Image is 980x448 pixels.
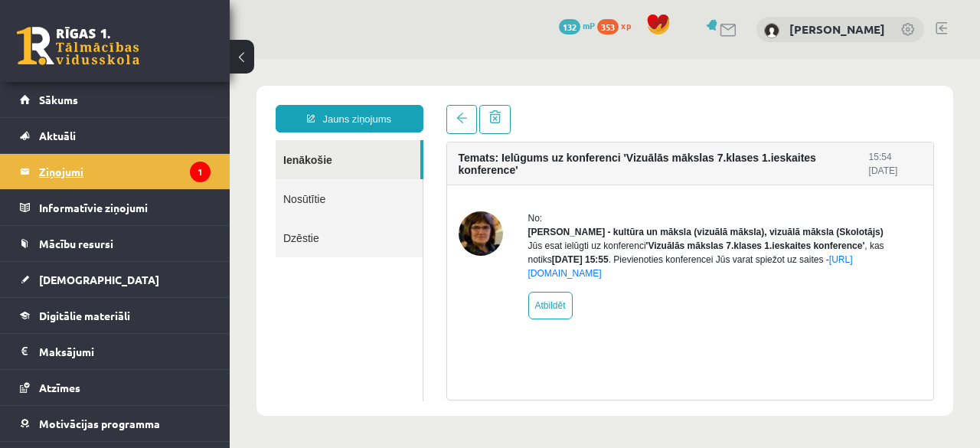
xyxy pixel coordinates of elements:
[20,406,211,441] a: Motivācijas programma
[20,262,211,297] a: [DEMOGRAPHIC_DATA]
[20,82,211,117] a: Sākums
[229,93,639,117] h4: Temats: Ielūgums uz konferenci 'Vizuālās mākslas 7.klases 1.ieskaites konference'
[299,168,654,178] strong: [PERSON_NAME] - kultūra un māksla (vizuālā māksla), vizuālā māksla (Skolotājs)
[39,237,113,250] span: Mācību resursi
[20,190,211,225] a: Informatīvie ziņojumi
[597,19,639,31] a: 353 xp
[46,81,191,120] a: Ienākošie
[322,195,379,206] b: [DATE] 15:55
[46,46,194,74] a: Jauns ziņojums
[789,21,885,37] a: [PERSON_NAME]
[39,129,76,142] span: Aktuāli
[39,93,78,106] span: Sākums
[639,91,692,119] div: 15:54 [DATE]
[20,118,211,153] a: Aktuāli
[20,334,211,369] a: Maksājumi
[39,273,159,286] span: [DEMOGRAPHIC_DATA]
[559,19,595,31] a: 132 mP
[621,19,631,31] span: xp
[20,298,211,333] a: Digitālie materiāli
[416,181,635,192] b: 'Vizuālās mākslas 7.klases 1.ieskaites konference'
[17,27,139,65] a: Rīgas 1. Tālmācības vidusskola
[39,190,211,225] legend: Informatīvie ziņojumi
[46,120,193,159] a: Nosūtītie
[229,152,273,197] img: Ilze Kolka - kultūra un māksla (vizuālā māksla), vizuālā māksla
[299,180,693,221] div: Jūs esat ielūgti uz konferenci , kas notiks . Pievienoties konferencei Jūs varat spiežot uz saites -
[39,154,211,189] legend: Ziņojumi
[20,370,211,405] a: Atzīmes
[299,233,343,260] a: Atbildēt
[39,417,160,430] span: Motivācijas programma
[39,381,80,394] span: Atzīmes
[20,226,211,261] a: Mācību resursi
[559,19,580,34] span: 132
[190,162,211,182] i: 1
[20,154,211,189] a: Ziņojumi1
[764,23,779,38] img: Anna Enija Kozlinska
[46,159,193,198] a: Dzēstie
[39,309,130,322] span: Digitālie materiāli
[299,152,693,166] div: No:
[583,19,595,31] span: mP
[597,19,619,34] span: 353
[39,334,211,369] legend: Maksājumi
